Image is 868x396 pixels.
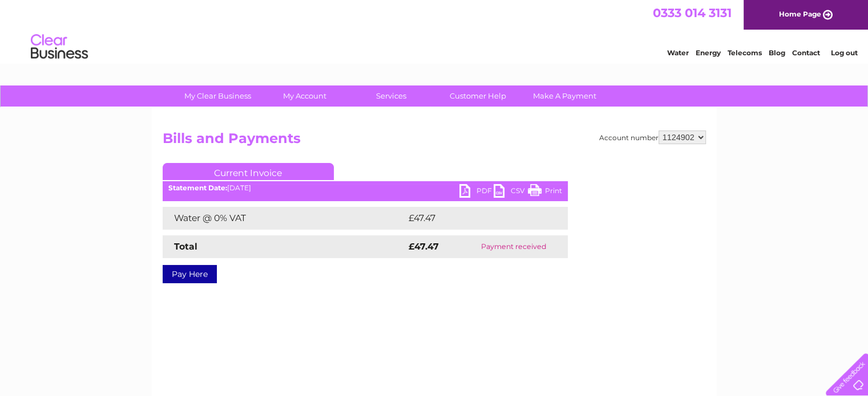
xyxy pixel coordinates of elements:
[518,85,612,107] a: Make A Payment
[163,207,406,230] td: Water @ 0% VAT
[792,48,820,57] a: Contact
[163,184,568,192] div: [DATE]
[409,241,439,252] strong: £47.47
[344,85,438,107] a: Services
[769,48,785,57] a: Blog
[696,48,721,57] a: Energy
[528,184,562,201] a: Print
[599,130,706,144] div: Account number
[830,48,857,57] a: Log out
[171,85,265,107] a: My Clear Business
[30,30,88,64] img: logo.png
[431,85,525,107] a: Customer Help
[174,241,197,252] strong: Total
[459,184,494,201] a: PDF
[667,48,689,57] a: Water
[163,163,334,180] a: Current Invoice
[168,183,227,192] b: Statement Date:
[406,207,544,230] td: £47.47
[163,265,217,283] a: Pay Here
[653,6,732,20] a: 0333 014 3131
[460,235,567,258] td: Payment received
[728,48,762,57] a: Telecoms
[165,6,704,55] div: Clear Business is a trading name of Verastar Limited (registered in [GEOGRAPHIC_DATA] No. 3667643...
[163,130,706,152] h2: Bills and Payments
[494,184,528,201] a: CSV
[257,85,352,107] a: My Account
